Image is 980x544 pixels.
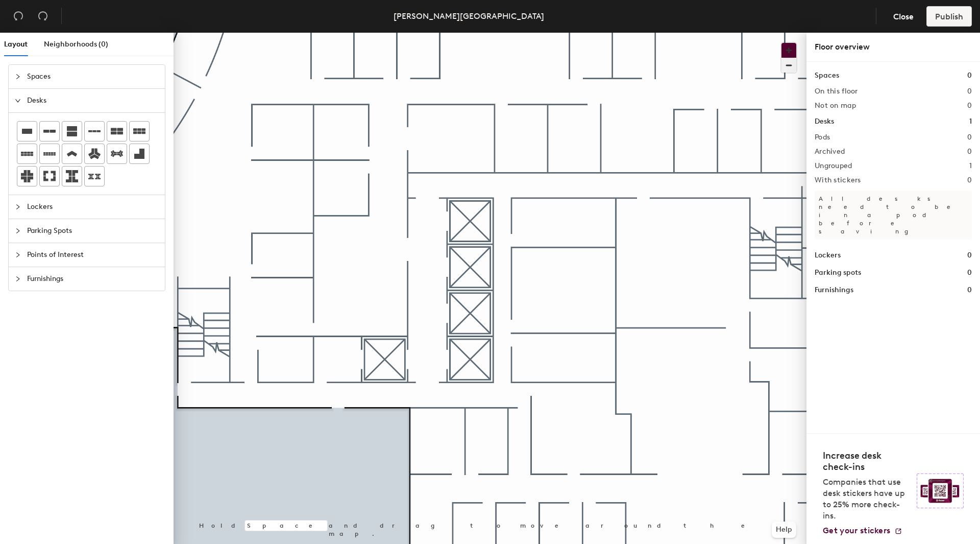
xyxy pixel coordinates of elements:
[967,148,972,156] h2: 0
[967,87,972,96] h2: 0
[27,195,159,219] span: Lockers
[815,267,861,278] h1: Parking spots
[27,219,159,243] span: Parking Spots
[815,87,858,96] h2: On this floor
[823,477,911,522] p: Companies that use desk stickers have up to 25% more check-ins.
[815,102,856,110] h2: Not on map
[15,74,21,80] span: collapsed
[823,450,911,472] h4: Increase desk check-ins
[885,6,922,27] button: Close
[967,250,972,261] h1: 0
[823,526,902,536] a: Get your stickers
[967,267,972,278] h1: 0
[815,70,839,81] h1: Spaces
[27,65,159,88] span: Spaces
[815,285,853,296] h1: Furnishings
[44,40,108,49] span: Neighborhoods (0)
[772,522,796,538] button: Help
[27,267,159,291] span: Furnishings
[967,70,972,81] h1: 0
[15,228,21,234] span: collapsed
[815,133,830,141] h2: Pods
[926,6,972,27] button: Publish
[967,133,972,141] h2: 0
[967,285,972,296] h1: 0
[815,41,972,53] div: Floor overview
[893,12,914,21] span: Close
[967,176,972,184] h2: 0
[15,252,21,258] span: collapsed
[969,162,972,170] h2: 1
[15,98,21,104] span: expanded
[969,116,972,127] h1: 1
[27,89,159,112] span: Desks
[815,250,841,261] h1: Lockers
[815,162,852,170] h2: Ungrouped
[4,40,28,49] span: Layout
[815,148,845,156] h2: Archived
[33,6,53,27] button: Redo (⌘ + ⇧ + Z)
[27,243,159,267] span: Points of Interest
[967,102,972,110] h2: 0
[815,176,861,184] h2: With stickers
[15,276,21,282] span: collapsed
[815,116,834,127] h1: Desks
[917,474,964,508] img: Sticker logo
[13,11,23,21] span: undo
[823,526,890,535] span: Get your stickers
[15,204,21,210] span: collapsed
[815,191,972,240] p: All desks need to be in a pod before saving
[8,6,29,27] button: Undo (⌘ + Z)
[394,10,544,22] div: [PERSON_NAME][GEOGRAPHIC_DATA]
